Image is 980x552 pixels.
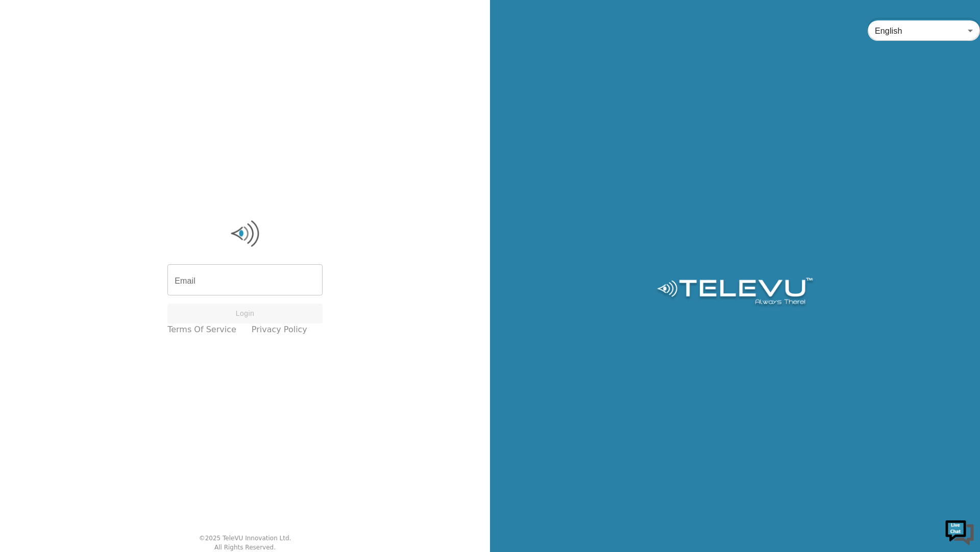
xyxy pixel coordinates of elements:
div: English [868,16,980,45]
div: All Rights Reserved. [214,543,276,552]
div: © 2025 TeleVU Innovation Ltd. [199,534,291,543]
img: Chat Widget [944,516,975,547]
img: Logo [167,218,323,249]
img: Logo [655,278,814,308]
a: Terms of Service [167,324,236,336]
a: Privacy Policy [252,324,307,336]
